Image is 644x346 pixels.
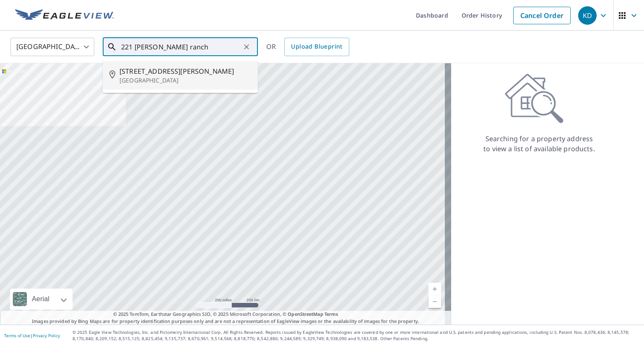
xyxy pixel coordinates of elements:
p: Searching for a property address to view a list of available products. [483,134,595,154]
a: Current Level 5, Zoom In [428,283,441,295]
p: © 2025 Eagle View Technologies, Inc. and Pictometry International Corp. All Rights Reserved. Repo... [73,329,640,342]
span: © 2025 TomTom, Earthstar Geographics SIO, © 2025 Microsoft Corporation, © [113,311,338,318]
img: EV Logo [15,9,114,22]
a: Upload Blueprint [284,38,349,56]
p: | [4,333,60,338]
a: Terms [325,311,338,317]
a: Current Level 5, Zoom Out [428,295,441,308]
a: Privacy Policy [33,333,60,338]
a: Cancel Order [513,7,571,24]
a: OpenStreetMap [288,311,323,317]
div: Aerial [10,289,73,310]
button: Clear [241,41,252,53]
span: [STREET_ADDRESS][PERSON_NAME] [119,66,251,76]
div: Aerial [29,289,52,310]
span: Upload Blueprint [291,41,342,52]
a: Terms of Use [4,333,30,338]
p: [GEOGRAPHIC_DATA] [119,76,251,85]
div: OR [266,38,349,56]
input: Search by address or latitude-longitude [121,35,241,59]
div: KD [578,6,597,25]
div: [GEOGRAPHIC_DATA] [10,35,94,59]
